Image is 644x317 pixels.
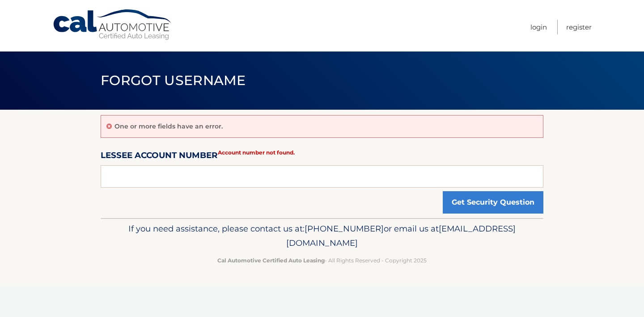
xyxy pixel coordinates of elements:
[218,149,295,156] strong: Account number not found.
[52,9,173,41] a: Cal Automotive
[443,191,543,214] button: Get Security Question
[566,20,592,34] a: Register
[106,256,538,265] p: - All Rights Reserved - Copyright 2025
[530,20,547,34] a: Login
[305,223,384,234] span: [PHONE_NUMBER]
[101,149,218,165] label: Lessee Account Number
[106,222,538,250] p: If you need assistance, please contact us at: or email us at
[217,257,325,264] strong: Cal Automotive Certified Auto Leasing
[101,72,246,89] span: Forgot Username
[114,122,223,130] p: One or more fields have an error.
